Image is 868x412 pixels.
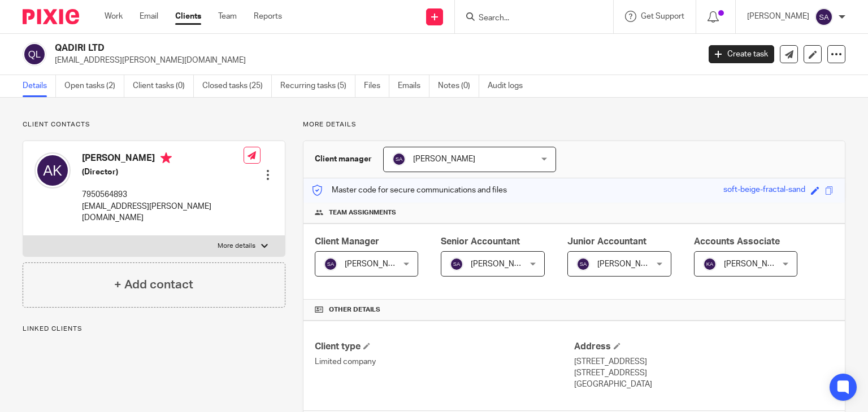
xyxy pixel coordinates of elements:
span: Junior Accountant [567,237,646,246]
p: [GEOGRAPHIC_DATA] [574,379,834,390]
p: Master code for secure communications and files [312,185,507,196]
span: [PERSON_NAME] [724,260,786,268]
input: Search [478,14,579,24]
p: [STREET_ADDRESS] [574,367,834,379]
p: Limited company [315,356,574,367]
h3: Client manager [315,154,372,165]
img: svg%3E [815,8,833,26]
a: Client tasks (0) [133,75,194,97]
a: Emails [398,75,429,97]
a: Clients [175,11,201,22]
span: Accounts Associate [694,237,780,246]
img: svg%3E [450,257,463,271]
img: svg%3E [324,257,337,271]
p: [PERSON_NAME] [747,11,809,22]
img: svg%3E [392,152,406,166]
a: Closed tasks (25) [202,75,272,97]
p: More details [218,242,255,251]
h4: Client type [315,341,574,353]
p: More details [303,120,845,129]
i: Primary [160,152,172,164]
img: svg%3E [576,257,590,271]
h4: Address [574,341,834,353]
p: Linked clients [23,325,285,334]
p: 7950564893 [82,189,244,200]
span: Senior Accountant [441,237,520,246]
div: soft-beige-fractal-sand [723,184,805,197]
a: Create task [709,45,774,63]
span: Team assignments [329,208,396,217]
a: Work [105,11,123,22]
p: [STREET_ADDRESS] [574,356,834,367]
a: Team [218,11,237,22]
img: Pixie [23,9,79,24]
img: svg%3E [23,42,46,66]
h4: [PERSON_NAME] [82,152,244,166]
p: [EMAIL_ADDRESS][PERSON_NAME][DOMAIN_NAME] [55,55,692,66]
span: [PERSON_NAME] [471,260,533,268]
span: Get Support [641,12,684,20]
img: svg%3E [34,152,71,189]
span: Client Manager [315,237,379,246]
p: Client contacts [23,120,285,129]
span: [PERSON_NAME] [597,260,659,268]
a: Files [364,75,389,97]
a: Open tasks (2) [64,75,124,97]
a: Email [140,11,158,22]
a: Recurring tasks (5) [280,75,355,97]
img: svg%3E [703,257,717,271]
a: Notes (0) [438,75,479,97]
span: Other details [329,305,380,314]
span: [PERSON_NAME] [345,260,407,268]
span: [PERSON_NAME] [413,155,475,163]
h2: QADIRI LTD [55,42,565,54]
h4: + Add contact [114,276,193,293]
a: Details [23,75,56,97]
a: Audit logs [488,75,531,97]
p: [EMAIL_ADDRESS][PERSON_NAME][DOMAIN_NAME] [82,201,244,224]
h5: (Director) [82,166,244,178]
a: Reports [254,11,282,22]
